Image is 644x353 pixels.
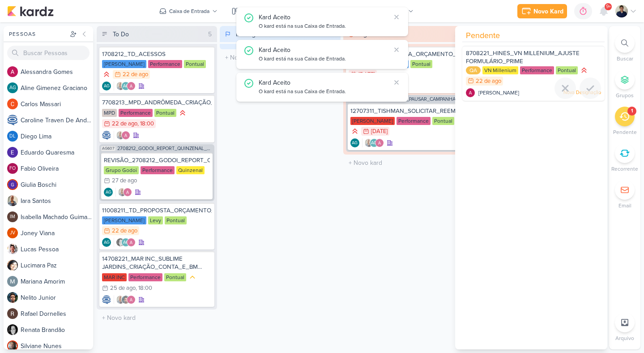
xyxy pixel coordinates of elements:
[21,212,93,222] div: I s a b e l l a M a c h a d o G u i m a r ã e s
[112,178,137,184] div: 27 de ago
[114,238,136,247] div: Colaboradores: Renata Brandão, Aline Gimenez Graciano, Alessandra Gomes
[21,83,93,93] div: A l i n e G i m e n e z G r a c i a n o
[363,97,458,102] span: 12707311_TISHMAN_PAUSAR_CAMPANHAS
[7,99,18,109] img: Carlos Massari
[410,60,432,68] div: Pontual
[364,138,373,147] img: Iara Santos
[350,107,456,115] div: 12707311_TISHMAN_SOLICITAR_REEMBOLSO_META
[350,138,359,147] div: Criador(a): Aline Gimenez Graciano
[466,30,500,42] span: Pendente
[482,66,518,74] div: VN Millenium
[611,165,638,173] p: Recorrente
[102,295,111,304] div: Criador(a): Caroline Traven De Andrade
[102,295,111,304] img: Caroline Traven De Andrade
[21,132,93,141] div: D i e g o L i m a
[102,255,212,271] div: 14708221_MAR INC_SUBLIME JARDINS_CRIAÇÃO_CONTA_E_BM META_ADS
[119,109,153,117] div: Performance
[259,78,390,87] div: Kard Aceito
[141,166,175,174] div: Performance
[7,276,18,287] img: Mariana Amorim
[102,60,146,68] div: [PERSON_NAME]
[7,147,18,158] img: Eduardo Quaresma
[606,3,611,10] span: 9+
[21,228,93,238] div: J o n e y V i a n a
[117,146,213,151] span: 2708212_GODOI_REPORT_QUINZENAL_28.08
[350,127,359,136] div: Prioridade Alta
[102,273,127,281] div: MAR INC
[21,309,93,319] div: R a f a e l D o r n e l l e s
[21,341,93,351] div: S i l v i a n e N u n e s
[259,45,390,55] div: Kard Aceito
[110,285,136,291] div: 25 de ago
[123,72,148,77] div: 22 de ago
[7,324,18,335] img: Renata Brandão
[7,30,68,38] div: Pessoas
[7,244,18,254] img: Lucas Pessoa
[106,190,111,195] p: AG
[7,66,18,77] img: Alessandra Gomes
[466,66,481,74] div: QA
[102,207,212,215] div: 11008211_TD_PROPOSTA_ORÇAMENTO_AMPLIAÇÃO_DAS_PLANTAS
[476,78,501,84] div: 22 de ago
[7,292,18,303] img: Nelito Junior
[21,67,93,77] div: A l e s s a n d r a G o m e s
[580,66,589,75] div: Prioridade Alta
[350,117,395,125] div: [PERSON_NAME]
[21,99,93,109] div: C a r l o s M a s s a r i
[7,115,18,125] img: Caroline Traven De Andrade
[222,51,338,64] input: + Novo kard
[21,325,93,335] div: R e n a t a B r a n d ã o
[478,89,519,97] span: [PERSON_NAME]
[115,188,132,197] div: Colaboradores: Iara Santos, Alessandra Gomes
[128,273,162,281] div: Performance
[7,340,18,351] img: Silviane Nunes
[259,13,390,22] div: Kard Aceito
[116,238,125,247] img: Renata Brandão
[116,295,125,304] img: Iara Santos
[533,7,563,16] div: Novo Kard
[352,141,358,146] p: AG
[9,86,16,90] p: AG
[362,138,384,147] div: Colaboradores: Iara Santos, Aline Gimenez Graciano, Alessandra Gomes
[123,188,132,197] img: Alessandra Gomes
[112,121,137,127] div: 22 de ago
[7,308,18,319] img: Rafael Dornelles
[350,138,359,147] div: Aline Gimenez Graciano
[104,241,110,245] p: AG
[466,50,580,65] span: 8708221_HINES_VN MILLENIUM_AJUSTE FORMULÁRIO_PRIME
[136,285,152,291] div: , 18:00
[21,245,93,254] div: L u c a s P e s s o a
[127,82,136,90] img: Alessandra Gomes
[259,22,390,31] div: O kard está na sua Caixa de Entrada.
[102,109,117,117] div: MPD
[102,99,212,107] div: 7708213_MPD_ANDRÔMEDA_CRIAÇÃO_ANÚNCIO_WAZE
[9,134,16,139] p: DL
[345,156,462,169] input: + Novo kard
[9,166,16,171] p: FO
[127,295,136,304] img: Alessandra Gomes
[121,131,130,140] img: Alessandra Gomes
[556,66,578,74] div: Pontual
[466,88,475,97] img: Alessandra Gomes
[164,273,186,281] div: Pontual
[7,195,18,206] img: Iara Santos
[98,311,215,324] input: + Novo kard
[21,180,93,189] div: G i u l i a B o s c h i
[21,164,93,173] div: F a b i o O l i v e i r a
[615,334,634,342] p: Arquivo
[188,273,197,282] div: Prioridade Média
[121,238,130,247] div: Aline Gimenez Graciano
[397,117,431,125] div: Performance
[21,277,93,286] div: M a r i a n a A m o r i m
[609,33,640,63] li: Ctrl + F
[102,82,111,90] div: Aline Gimenez Graciano
[101,146,115,151] span: AG607
[7,260,18,271] img: Lucimara Paz
[104,188,113,197] div: Criador(a): Aline Gimenez Graciano
[121,295,130,304] img: Nelito Junior
[7,211,18,222] div: Isabella Machado Guimarães
[116,131,125,140] img: Iara Santos
[104,156,210,164] div: REVISÃO_2708212_GODOI_REPORT_QUINZENAL_28.08
[618,202,631,210] p: Email
[165,216,187,224] div: Pontual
